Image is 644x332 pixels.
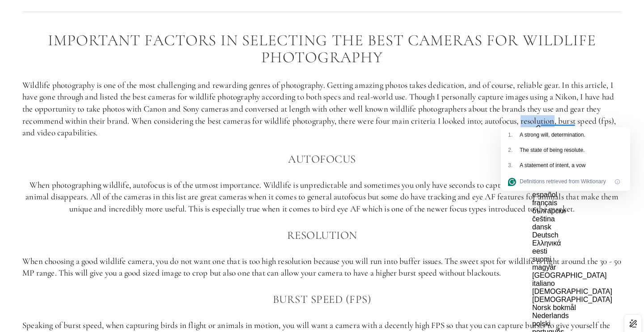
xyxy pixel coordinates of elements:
[22,226,622,244] h3: Resolution
[22,32,622,66] h2: Important factors in selecting the best cameras for Wildlife photography
[532,255,644,263] div: suomi
[22,255,622,279] p: When choosing a good wildlife camera, you do not want one that is too high resolution because you...
[532,272,644,280] div: [GEOGRAPHIC_DATA]
[532,263,644,272] div: magyar
[532,223,644,231] div: dansk
[22,290,622,308] h3: Burst Speed (FPS)
[532,207,644,215] div: български
[532,231,644,239] div: Deutsch
[22,150,622,168] h3: Autofocus
[22,79,622,139] p: Wildlife photography is one of the most challenging and rewarding genres of photography. Getting ...
[532,191,644,199] div: español
[532,215,644,223] div: čeština
[532,239,644,247] div: Ελληνικά
[532,288,644,296] div: [DEMOGRAPHIC_DATA]
[532,280,644,288] div: italiano
[532,199,644,207] div: français
[532,304,644,312] div: Norsk bokmål
[532,247,644,255] div: eesti
[22,179,622,215] p: When photographing wildlife, autofocus is of the utmost importance. Wildlife is unpredictable and...
[532,296,644,304] div: [DEMOGRAPHIC_DATA]
[532,312,644,320] div: Nederlands
[532,320,644,328] div: polski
